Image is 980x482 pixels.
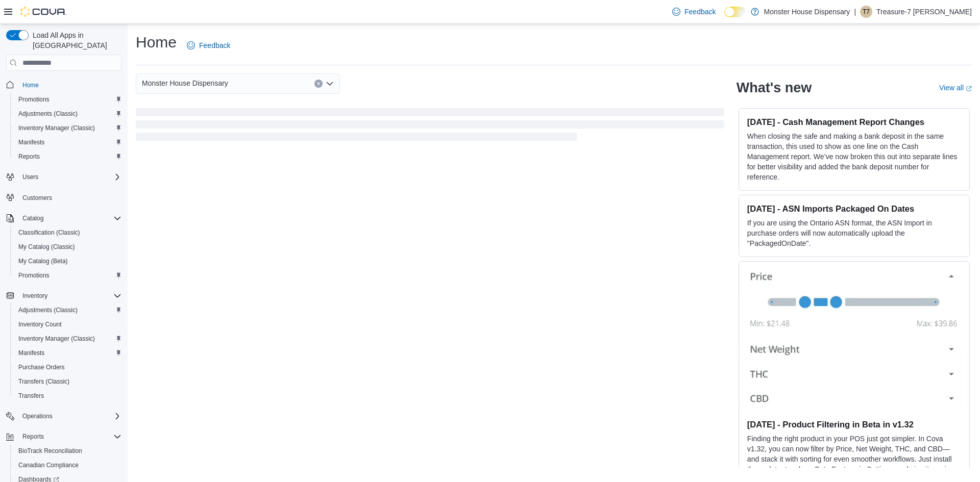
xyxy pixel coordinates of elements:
span: BioTrack Reconciliation [18,447,82,455]
a: Promotions [14,269,54,282]
button: Manifests [10,135,126,149]
button: Inventory [2,289,126,303]
span: Customers [18,191,121,204]
h2: What's new [737,80,812,96]
span: Adjustments (Classic) [18,306,78,314]
button: Adjustments (Classic) [10,303,126,317]
span: Reports [22,433,44,441]
span: Inventory Count [14,318,121,331]
button: Reports [2,429,126,444]
span: Classification (Classic) [14,226,121,239]
span: Load All Apps in [GEOGRAPHIC_DATA] [29,30,121,50]
h3: [DATE] - Cash Management Report Changes [747,117,961,127]
a: Transfers (Classic) [14,375,73,388]
span: Home [22,81,39,89]
span: Catalog [18,212,121,224]
span: Reports [18,153,40,161]
a: Home [18,79,43,91]
em: Beta Features [814,465,859,473]
button: Inventory [18,290,52,302]
span: Promotions [14,269,121,282]
a: Purchase Orders [14,361,69,373]
a: Transfers [14,390,48,402]
button: Promotions [10,268,126,283]
button: Manifests [10,346,126,360]
button: Transfers (Classic) [10,374,126,389]
a: Adjustments (Classic) [14,304,82,316]
span: Promotions [18,271,50,280]
a: Manifests [14,347,48,359]
span: T7 [863,6,870,18]
span: Promotions [18,95,50,104]
a: My Catalog (Classic) [14,241,79,253]
button: Promotions [10,92,126,107]
button: Catalog [18,212,47,224]
a: Inventory Manager (Classic) [14,333,99,345]
a: Customers [18,192,56,204]
span: Inventory [18,290,121,302]
span: Inventory [22,292,47,300]
span: My Catalog (Beta) [18,257,68,265]
h3: [DATE] - ASN Imports Packaged On Dates [747,204,961,214]
a: Classification (Classic) [14,226,84,239]
a: Feedback [183,35,234,56]
span: Promotions [14,93,121,106]
span: Loading [136,110,724,143]
input: Dark Mode [724,7,746,17]
span: Inventory Manager (Classic) [14,122,121,134]
span: Customers [22,194,52,202]
span: Users [22,173,38,181]
span: Adjustments (Classic) [18,110,78,118]
button: Clear input [314,80,323,88]
p: When closing the safe and making a bank deposit in the same transaction, this used to show as one... [747,131,961,182]
button: BioTrack Reconciliation [10,444,126,458]
span: Adjustments (Classic) [14,108,121,120]
span: Classification (Classic) [18,229,80,237]
span: Purchase Orders [18,363,65,371]
button: Classification (Classic) [10,225,126,240]
img: Cova [20,7,66,17]
span: Operations [22,412,53,420]
span: Manifests [14,136,121,148]
span: My Catalog (Beta) [14,255,121,267]
span: Inventory Manager (Classic) [18,335,95,343]
button: Adjustments (Classic) [10,107,126,121]
h3: [DATE] - Product Filtering in Beta in v1.32 [747,419,961,429]
button: Home [2,77,126,92]
button: Users [2,170,126,184]
span: My Catalog (Classic) [18,243,75,251]
p: Monster House Dispensary [764,6,850,18]
span: Inventory Count [18,320,62,328]
div: Treasure-7 Hazen [860,6,872,18]
span: Catalog [22,214,43,222]
p: Treasure-7 [PERSON_NAME] [876,6,972,18]
button: My Catalog (Beta) [10,254,126,268]
span: Home [18,78,121,91]
button: My Catalog (Classic) [10,240,126,254]
span: Manifests [18,138,44,146]
span: Monster House Dispensary [142,77,228,89]
button: Catalog [2,211,126,225]
span: Canadian Compliance [18,461,79,469]
p: If you are using the Ontario ASN format, the ASN Import in purchase orders will now automatically... [747,218,961,248]
button: Inventory Manager (Classic) [10,121,126,135]
span: Canadian Compliance [14,459,121,471]
button: Customers [2,190,126,205]
span: Manifests [18,349,44,357]
a: Inventory Manager (Classic) [14,122,99,134]
span: Inventory Manager (Classic) [18,124,95,132]
span: Transfers [14,390,121,402]
a: Manifests [14,136,48,148]
a: Inventory Count [14,318,66,331]
span: Inventory Manager (Classic) [14,333,121,345]
span: Transfers (Classic) [14,375,121,388]
a: Canadian Compliance [14,459,83,471]
p: | [854,6,856,18]
button: Open list of options [326,80,334,88]
a: My Catalog (Beta) [14,255,72,267]
span: Manifests [14,347,121,359]
span: Purchase Orders [14,361,121,373]
span: Reports [18,430,121,443]
a: Feedback [668,2,720,22]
